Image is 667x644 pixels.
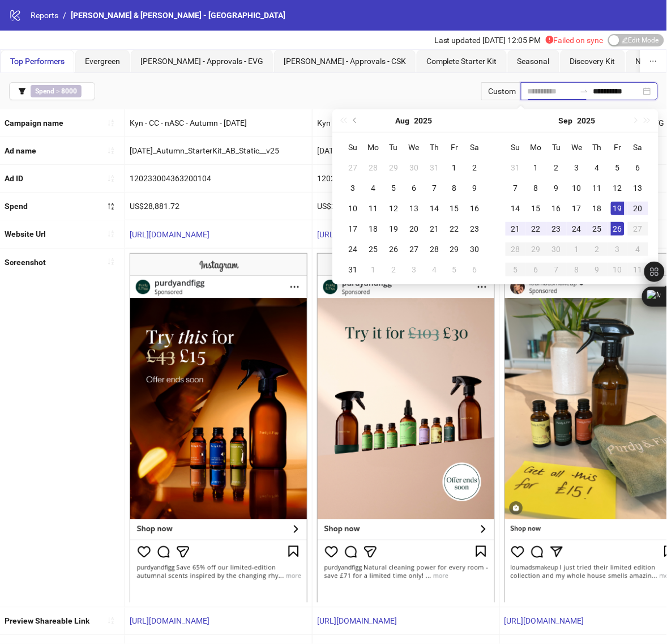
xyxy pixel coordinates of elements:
[587,259,608,280] td: 2025-10-09
[387,242,400,256] div: 26
[404,259,424,280] td: 2025-09-03
[518,57,550,66] span: Seasonal
[363,198,383,219] td: 2025-08-11
[546,36,554,44] span: exclamation-circle
[448,161,461,174] div: 1
[628,259,648,280] td: 2025-10-11
[346,202,360,215] div: 10
[404,219,424,239] td: 2025-08-20
[526,157,546,178] td: 2025-09-01
[130,617,209,626] a: [URL][DOMAIN_NAME]
[424,239,444,259] td: 2025-08-28
[608,137,628,157] th: Fr
[526,239,546,259] td: 2025-09-29
[526,198,546,219] td: 2025-09-15
[5,146,36,155] b: Ad name
[346,242,360,256] div: 24
[107,617,115,625] span: sort-ascending
[550,202,563,215] div: 16
[578,109,596,132] button: Choose a year
[427,202,441,215] div: 14
[404,157,424,178] td: 2025-07-30
[28,9,61,22] a: Reports
[608,239,628,259] td: 2025-10-03
[465,198,485,219] td: 2025-08-16
[567,259,587,280] td: 2025-10-08
[427,181,441,195] div: 7
[444,239,465,259] td: 2025-08-29
[529,161,543,174] div: 1
[587,239,608,259] td: 2025-10-02
[587,178,608,198] td: 2025-09-11
[587,219,608,239] td: 2025-09-25
[611,263,625,276] div: 10
[506,219,526,239] td: 2025-09-21
[448,222,461,236] div: 22
[506,198,526,219] td: 2025-09-14
[444,137,465,157] th: Fr
[444,178,465,198] td: 2025-08-08
[383,198,404,219] td: 2025-08-12
[526,259,546,280] td: 2025-10-06
[5,174,23,183] b: Ad ID
[591,222,604,236] div: 25
[9,82,95,100] button: Spend > 8000
[550,222,563,236] div: 23
[383,157,404,178] td: 2025-07-29
[366,263,380,276] div: 1
[383,178,404,198] td: 2025-08-05
[587,157,608,178] td: 2025-09-04
[107,230,115,238] span: sort-ascending
[448,242,461,256] div: 29
[550,161,563,174] div: 2
[363,137,383,157] th: Mo
[611,242,625,256] div: 3
[71,11,285,20] span: [PERSON_NAME] & [PERSON_NAME] - [GEOGRAPHIC_DATA]
[546,178,567,198] td: 2025-09-09
[424,198,444,219] td: 2025-08-14
[509,202,523,215] div: 14
[468,181,482,195] div: 9
[130,230,209,239] a: [URL][DOMAIN_NAME]
[506,239,526,259] td: 2025-09-28
[546,198,567,219] td: 2025-09-16
[611,181,625,195] div: 12
[5,229,46,238] b: Website Url
[468,202,482,215] div: 16
[407,202,421,215] div: 13
[631,263,645,276] div: 11
[628,178,648,198] td: 2025-09-13
[125,193,312,220] div: US$28,881.72
[649,57,657,65] span: ellipsis
[506,259,526,280] td: 2025-10-05
[5,258,46,267] b: Screenshot
[387,222,400,236] div: 19
[343,157,363,178] td: 2025-07-27
[343,219,363,239] td: 2025-08-17
[504,617,584,626] a: [URL][DOMAIN_NAME]
[349,109,362,132] button: Previous month (PageUp)
[567,198,587,219] td: 2025-09-17
[550,242,563,256] div: 30
[580,87,589,96] span: swap-right
[366,181,380,195] div: 4
[567,137,587,157] th: We
[407,242,421,256] div: 27
[608,198,628,219] td: 2025-09-19
[526,219,546,239] td: 2025-09-22
[529,202,543,215] div: 15
[383,239,404,259] td: 2025-08-26
[468,263,482,276] div: 6
[125,109,312,137] div: Kyn - CC - nASC - Autumn - [DATE]
[631,242,645,256] div: 4
[317,253,495,603] img: Screenshot 120233007324740104
[608,259,628,280] td: 2025-10-10
[444,157,465,178] td: 2025-08-01
[18,87,26,95] span: filter
[366,161,380,174] div: 28
[317,230,397,239] a: [URL][DOMAIN_NAME]
[31,85,82,97] span: >
[404,137,424,157] th: We
[587,137,608,157] th: Th
[346,263,360,276] div: 31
